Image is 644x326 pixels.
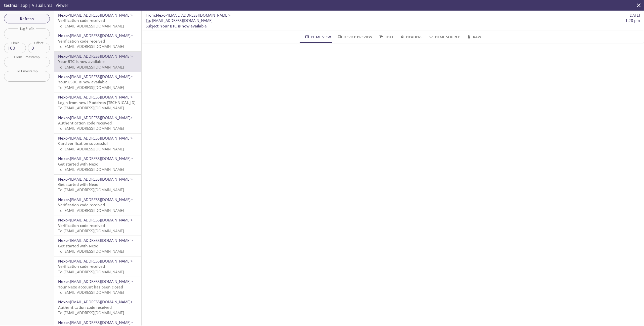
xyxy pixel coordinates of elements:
[54,31,141,51] div: Nexo<[EMAIL_ADDRESS][DOMAIN_NAME]>Verification code receivedTo:[EMAIL_ADDRESS][DOMAIN_NAME]
[68,299,133,304] span: <[EMAIL_ADDRESS][DOMAIN_NAME]>
[58,264,105,269] span: Verification code received
[68,13,133,18] span: <[EMAIL_ADDRESS][DOMAIN_NAME]>
[58,115,68,120] span: Nexo
[4,3,19,8] span: testmail
[68,238,133,243] span: <[EMAIL_ADDRESS][DOMAIN_NAME]>
[58,299,68,304] span: Nexo
[58,146,124,151] span: To: [EMAIL_ADDRESS][DOMAIN_NAME]
[58,269,124,274] span: To: [EMAIL_ADDRESS][DOMAIN_NAME]
[58,156,68,161] span: Nexo
[58,238,68,243] span: Nexo
[58,120,112,125] span: Authentication code received
[68,94,133,100] span: <[EMAIL_ADDRESS][DOMAIN_NAME]>
[58,100,136,105] span: Login from new IP address [TECHNICAL_ID]
[68,33,133,38] span: <[EMAIL_ADDRESS][DOMAIN_NAME]>
[54,52,141,72] div: Nexo<[EMAIL_ADDRESS][DOMAIN_NAME]>Your BTC is now availableTo:[EMAIL_ADDRESS][DOMAIN_NAME]
[58,208,124,213] span: To: [EMAIL_ADDRESS][DOMAIN_NAME]
[58,136,68,141] span: Nexo
[54,297,141,317] div: Nexo<[EMAIL_ADDRESS][DOMAIN_NAME]>Authentication code receivedTo:[EMAIL_ADDRESS][DOMAIN_NAME]
[58,305,112,310] span: Authentication code received
[466,34,481,40] span: Raw
[68,197,133,202] span: <[EMAIL_ADDRESS][DOMAIN_NAME]>
[58,310,124,315] span: To: [EMAIL_ADDRESS][DOMAIN_NAME]
[54,215,141,236] div: Nexo<[EMAIL_ADDRESS][DOMAIN_NAME]>Verification code receivedTo:[EMAIL_ADDRESS][DOMAIN_NAME]
[68,115,133,120] span: <[EMAIL_ADDRESS][DOMAIN_NAME]>
[304,34,331,40] span: HTML View
[68,177,133,182] span: <[EMAIL_ADDRESS][DOMAIN_NAME]>
[58,228,124,233] span: To: [EMAIL_ADDRESS][DOMAIN_NAME]
[68,54,133,59] span: <[EMAIL_ADDRESS][DOMAIN_NAME]>
[337,34,372,40] span: Device Preview
[628,13,640,18] span: [DATE]
[146,18,150,23] span: To
[58,279,68,284] span: Nexo
[54,256,141,277] div: Nexo<[EMAIL_ADDRESS][DOMAIN_NAME]>Verification code receivedTo:[EMAIL_ADDRESS][DOMAIN_NAME]
[146,23,158,28] span: Subject
[156,13,166,18] span: Nexo
[68,279,133,284] span: <[EMAIL_ADDRESS][DOMAIN_NAME]>
[58,217,68,222] span: Nexo
[58,187,124,192] span: To: [EMAIL_ADDRESS][DOMAIN_NAME]
[146,13,155,18] span: From
[54,236,141,256] div: Nexo<[EMAIL_ADDRESS][DOMAIN_NAME]>Get started with NexoTo:[EMAIL_ADDRESS][DOMAIN_NAME]
[68,136,133,141] span: <[EMAIL_ADDRESS][DOMAIN_NAME]>
[58,167,124,172] span: To: [EMAIL_ADDRESS][DOMAIN_NAME]
[58,13,68,18] span: Nexo
[54,11,141,31] div: Nexo<[EMAIL_ADDRESS][DOMAIN_NAME]>Verification code receivedTo:[EMAIL_ADDRESS][DOMAIN_NAME]
[58,182,98,187] span: Get started with Nexo
[54,195,141,215] div: Nexo<[EMAIL_ADDRESS][DOMAIN_NAME]>Verification code receivedTo:[EMAIL_ADDRESS][DOMAIN_NAME]
[146,18,640,29] p: :
[58,94,68,100] span: Nexo
[58,54,68,59] span: Nexo
[58,74,68,79] span: Nexo
[58,177,68,182] span: Nexo
[58,44,124,49] span: To: [EMAIL_ADDRESS][DOMAIN_NAME]
[58,18,105,23] span: Verification code received
[58,258,68,264] span: Nexo
[54,175,141,195] div: Nexo<[EMAIL_ADDRESS][DOMAIN_NAME]>Get started with NexoTo:[EMAIL_ADDRESS][DOMAIN_NAME]
[54,134,141,154] div: Nexo<[EMAIL_ADDRESS][DOMAIN_NAME]>Card verification successfulTo:[EMAIL_ADDRESS][DOMAIN_NAME]
[54,92,141,113] div: Nexo<[EMAIL_ADDRESS][DOMAIN_NAME]>Login from new IP address [TECHNICAL_ID]To:[EMAIL_ADDRESS][DOMA...
[146,13,231,18] span: :
[58,59,105,64] span: Your BTC is now available
[58,290,124,295] span: To: [EMAIL_ADDRESS][DOMAIN_NAME]
[58,85,124,90] span: To: [EMAIL_ADDRESS][DOMAIN_NAME]
[58,161,98,167] span: Get started with Nexo
[58,105,124,110] span: To: [EMAIL_ADDRESS][DOMAIN_NAME]
[68,217,133,222] span: <[EMAIL_ADDRESS][DOMAIN_NAME]>
[58,284,123,289] span: Your Nexo account has been closed
[166,13,231,18] span: <[EMAIL_ADDRESS][DOMAIN_NAME]>
[378,34,393,40] span: Text
[68,74,133,79] span: <[EMAIL_ADDRESS][DOMAIN_NAME]>
[58,197,68,202] span: Nexo
[54,72,141,92] div: Nexo<[EMAIL_ADDRESS][DOMAIN_NAME]>Your USDC is now availableTo:[EMAIL_ADDRESS][DOMAIN_NAME]
[58,79,108,84] span: Your USDC is now available
[68,156,133,161] span: <[EMAIL_ADDRESS][DOMAIN_NAME]>
[58,126,124,131] span: To: [EMAIL_ADDRESS][DOMAIN_NAME]
[54,277,141,297] div: Nexo<[EMAIL_ADDRESS][DOMAIN_NAME]>Your Nexo account has been closedTo:[EMAIL_ADDRESS][DOMAIN_NAME]
[58,249,124,254] span: To: [EMAIL_ADDRESS][DOMAIN_NAME]
[58,39,105,44] span: Verification code received
[54,113,141,133] div: Nexo<[EMAIL_ADDRESS][DOMAIN_NAME]>Authentication code receivedTo:[EMAIL_ADDRESS][DOMAIN_NAME]
[8,15,46,22] span: Refresh
[58,320,68,325] span: Nexo
[625,18,640,23] span: 1:28 pm
[58,202,105,207] span: Verification code received
[58,33,68,38] span: Nexo
[58,141,108,146] span: Card verification successful
[58,23,124,28] span: To: [EMAIL_ADDRESS][DOMAIN_NAME]
[68,258,133,264] span: <[EMAIL_ADDRESS][DOMAIN_NAME]>
[428,34,460,40] span: HTML Source
[4,14,50,23] button: Refresh
[58,243,98,248] span: Get started with Nexo
[58,223,105,228] span: Verification code received
[54,154,141,174] div: Nexo<[EMAIL_ADDRESS][DOMAIN_NAME]>Get started with NexoTo:[EMAIL_ADDRESS][DOMAIN_NAME]
[399,34,422,40] span: Headers
[146,18,213,23] span: : [EMAIL_ADDRESS][DOMAIN_NAME]
[68,320,133,325] span: <[EMAIL_ADDRESS][DOMAIN_NAME]>
[160,23,207,28] span: Your BTC is now available
[58,64,124,70] span: To: [EMAIL_ADDRESS][DOMAIN_NAME]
